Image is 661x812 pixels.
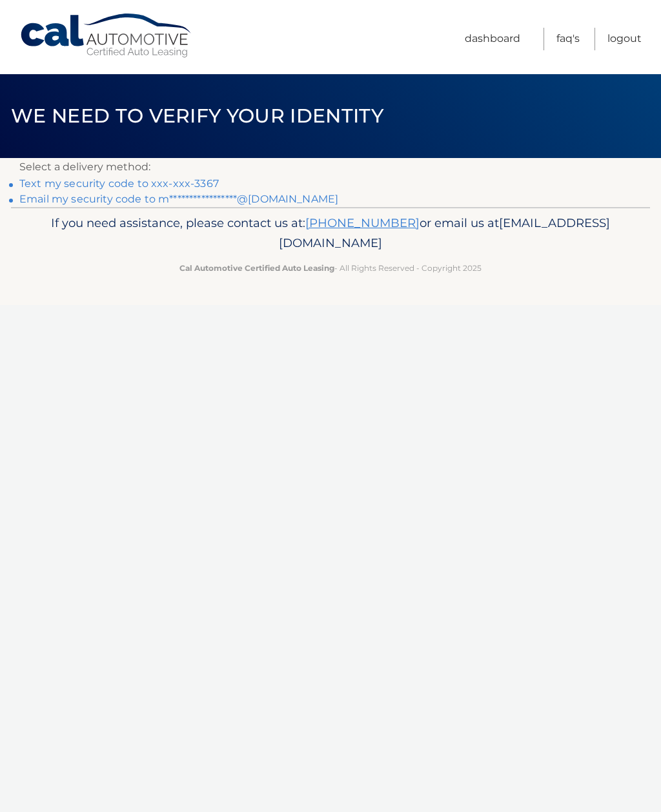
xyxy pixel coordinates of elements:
[19,158,642,176] p: Select a delivery method:
[607,28,642,50] a: Logout
[19,177,219,190] a: Text my security code to xxx-xxx-3367
[11,104,383,128] span: We need to verify your identity
[179,263,334,273] strong: Cal Automotive Certified Auto Leasing
[556,28,580,50] a: FAQ's
[305,215,420,230] a: [PHONE_NUMBER]
[465,28,520,50] a: Dashboard
[30,213,631,254] p: If you need assistance, please contact us at: or email us at
[19,13,194,59] a: Cal Automotive
[30,261,631,275] p: - All Rights Reserved - Copyright 2025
